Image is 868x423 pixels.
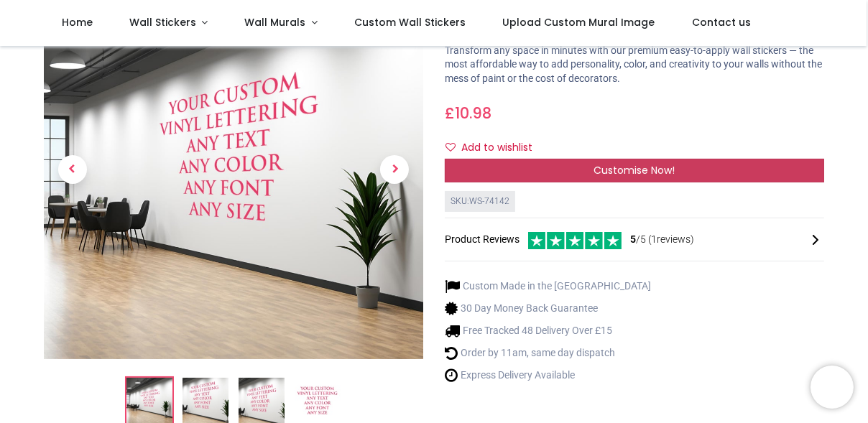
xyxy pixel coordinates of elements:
span: 5 [630,233,636,245]
span: Contact us [692,15,751,29]
button: Add to wishlistAdd to wishlist [445,136,545,160]
iframe: Brevo live chat [811,366,854,409]
i: Add to wishlist [445,142,456,152]
span: Custom Wall Stickers [354,15,466,29]
span: /5 ( 1 reviews) [630,233,694,247]
span: Previous [58,155,87,184]
div: SKU: WS-74142 [445,191,515,212]
span: Home [62,15,93,29]
a: Previous [44,37,101,302]
span: Next [380,155,409,184]
span: Wall Stickers [129,15,196,29]
li: Express Delivery Available [445,368,651,383]
li: Order by 11am, same day dispatch [445,345,651,361]
span: Customise Now! [594,163,675,177]
li: Custom Made in the [GEOGRAPHIC_DATA] [445,279,651,294]
span: 10.98 [455,103,491,124]
p: Transform any space in minutes with our premium easy-to-apply wall stickers — the most affordable... [445,44,824,86]
span: Wall Murals [245,15,306,29]
li: Free Tracked 48 Delivery Over £15 [445,323,651,338]
span: Upload Custom Mural Image [502,15,655,29]
li: 30 Day Money Back Guarantee [445,301,651,316]
a: Next [366,37,423,302]
div: Product Reviews [445,230,824,249]
span: £ [445,103,491,124]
